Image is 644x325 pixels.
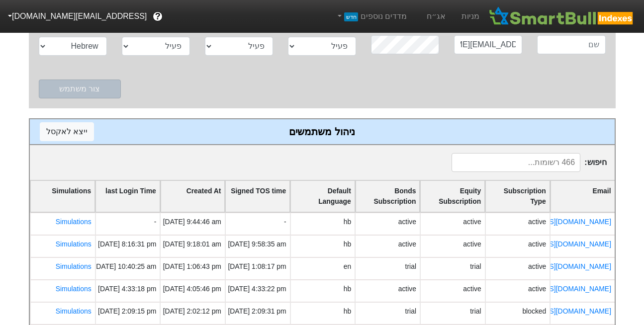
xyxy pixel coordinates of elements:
[343,306,351,317] div: hb
[163,261,221,272] div: [DATE] 1:06:43 pm
[94,261,156,272] div: [DATE] 10:40:25 am
[463,217,481,227] div: active
[420,181,484,212] div: Toggle SortBy
[55,218,91,226] a: Simulations
[224,212,289,235] div: -
[155,10,161,23] span: ?
[55,307,91,315] a: Simulations
[228,306,286,317] div: [DATE] 2:09:31 pm
[39,80,121,98] button: צור משתמש
[163,217,221,227] div: [DATE] 9:44:46 am
[163,284,221,294] div: [DATE] 4:05:46 pm
[528,217,546,227] div: active
[343,284,351,294] div: hb
[528,261,546,272] div: active
[228,239,286,249] div: [DATE] 9:58:35 am
[163,239,221,249] div: [DATE] 9:18:01 am
[55,240,91,248] a: Simulations
[454,35,522,54] input: אימייל
[55,285,91,293] a: Simulations
[494,285,611,293] a: [EMAIL_ADDRESS][DOMAIN_NAME]
[470,261,481,272] div: trial
[398,284,416,294] div: active
[98,239,156,249] div: [DATE] 8:16:31 pm
[494,262,611,270] a: [EMAIL_ADDRESS][DOMAIN_NAME]
[405,261,416,272] div: trial
[551,181,615,212] div: Toggle SortBy
[94,212,160,235] div: -
[343,261,351,272] div: en
[40,124,605,139] div: ניהול משתמשים
[30,181,94,212] div: Toggle SortBy
[528,239,546,249] div: active
[463,239,481,249] div: active
[494,307,611,315] a: [EMAIL_ADDRESS][DOMAIN_NAME]
[95,181,160,212] div: Toggle SortBy
[228,261,286,272] div: [DATE] 1:08:17 pm
[537,35,605,54] input: שם
[452,153,580,172] input: 466 רשומות...
[290,181,355,212] div: Toggle SortBy
[343,217,351,227] div: hb
[40,122,94,141] button: ייצא לאקסל
[494,240,611,248] a: [EMAIL_ADDRESS][DOMAIN_NAME]
[452,153,606,172] span: חיפוש :
[485,181,550,212] div: Toggle SortBy
[487,6,636,26] img: SmartBull
[463,284,481,294] div: active
[332,6,411,26] a: מדדים נוספיםחדש
[405,306,416,317] div: trial
[522,306,546,317] div: blocked
[470,306,481,317] div: trial
[528,284,546,294] div: active
[344,12,358,21] span: חדש
[163,306,221,317] div: [DATE] 2:02:12 pm
[228,284,286,294] div: [DATE] 4:33:22 pm
[161,181,225,212] div: Toggle SortBy
[343,239,351,249] div: hb
[98,284,156,294] div: [DATE] 4:33:18 pm
[494,218,611,226] a: [EMAIL_ADDRESS][DOMAIN_NAME]
[98,306,156,317] div: [DATE] 2:09:15 pm
[398,217,416,227] div: active
[55,262,91,270] a: Simulations
[356,181,420,212] div: Toggle SortBy
[398,239,416,249] div: active
[225,181,289,212] div: Toggle SortBy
